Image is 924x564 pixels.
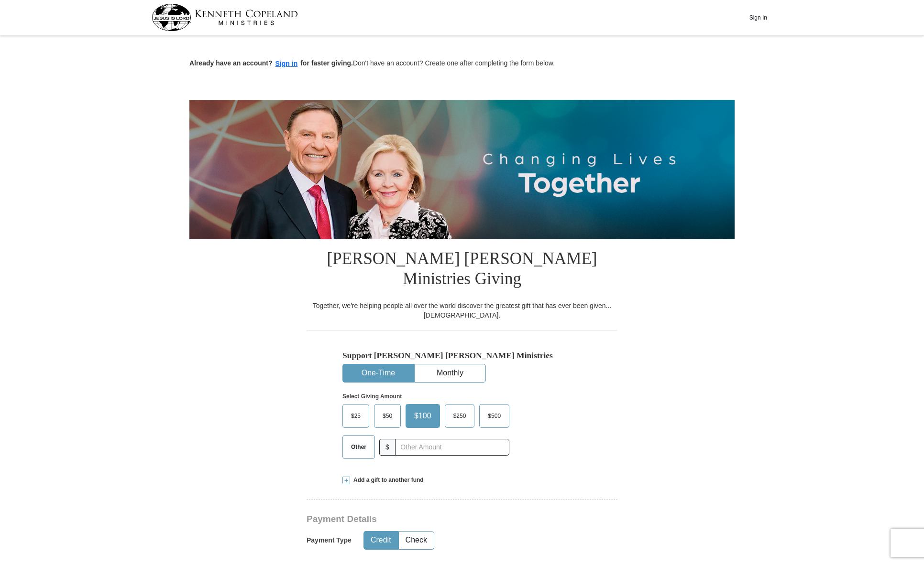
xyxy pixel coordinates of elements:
span: Other [346,440,371,454]
button: One-Time [343,364,414,382]
p: Don't have an account? Create one after completing the form below. [189,58,735,69]
span: $ [379,439,396,456]
h5: Payment Type [307,536,352,544]
div: Together, we're helping people all over the world discover the greatest gift that has ever been g... [307,301,617,320]
input: Other Amount [395,439,509,456]
h5: Support [PERSON_NAME] [PERSON_NAME] Ministries [342,351,582,361]
span: Add a gift to another fund [350,476,424,484]
h3: Payment Details [307,514,550,525]
button: Check [399,532,434,549]
button: Monthly [415,364,485,382]
strong: Select Giving Amount [342,393,402,400]
span: $25 [346,409,365,423]
button: Sign in [273,58,301,69]
span: $50 [378,409,397,423]
button: Sign In [744,10,772,25]
button: Credit [364,532,398,549]
span: $500 [483,409,506,423]
h1: [PERSON_NAME] [PERSON_NAME] Ministries Giving [307,239,617,301]
img: kcm-header-logo.svg [152,4,298,31]
span: $250 [449,409,471,423]
strong: Already have an account? for faster giving. [189,59,353,67]
span: $100 [409,409,436,423]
